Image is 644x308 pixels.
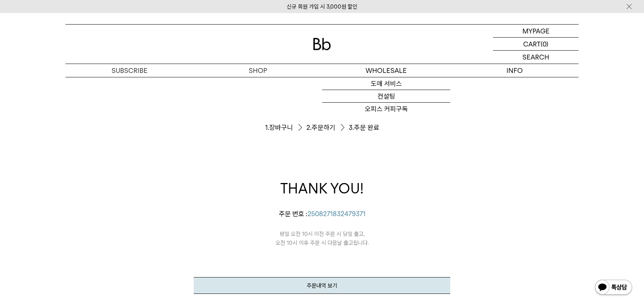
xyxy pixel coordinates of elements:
[349,123,379,132] li: 주문 완료
[523,38,541,50] p: CART
[450,64,579,77] p: INFO
[322,64,450,77] p: WHOLESALE
[594,279,633,297] img: 카카오톡 채널 1:1 채팅 버튼
[65,64,194,77] a: SUBSCRIBE
[265,122,306,134] li: 장바구니
[522,51,549,64] p: SEARCH
[194,209,450,218] p: 주문 번호 :
[194,179,450,209] p: THANK YOU!
[287,3,357,10] a: 신규 회원 가입 시 3,000원 할인
[313,38,331,50] img: 로고
[322,77,450,90] a: 도매 서비스
[306,123,312,132] span: 2.
[493,25,579,38] a: MYPAGE
[322,90,450,103] a: 컨설팅
[194,277,450,294] a: 주문내역 보기
[493,38,579,51] a: CART (0)
[194,218,450,247] p: 평일 오전 10시 이전 주문 시 당일 출고, 오전 10시 이후 주문 시 다음날 출고됩니다.
[349,123,354,132] span: 3.
[541,38,548,50] p: (0)
[265,123,269,132] span: 1.
[322,103,450,115] a: 오피스 커피구독
[307,210,366,218] span: 2508271832479371
[194,64,322,77] a: SHOP
[306,122,349,134] li: 주문하기
[522,25,550,37] p: MYPAGE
